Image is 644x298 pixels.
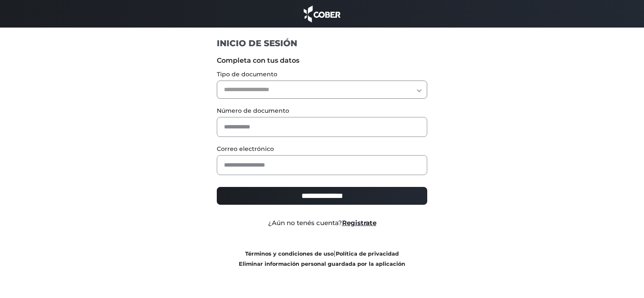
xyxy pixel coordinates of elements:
div: | [210,248,434,269]
label: Tipo de documento [217,70,427,79]
a: Eliminar información personal guardada por la aplicación [239,261,405,267]
div: ¿Aún no tenés cuenta? [210,218,434,228]
img: cober_marca.png [301,4,343,23]
a: Términos y condiciones de uso [245,251,334,257]
a: Registrate [342,219,376,227]
label: Correo electrónico [217,145,427,153]
h1: INICIO DE SESIÓN [217,38,427,49]
a: Política de privacidad [336,251,399,257]
label: Completa con tus datos [217,56,427,66]
label: Número de documento [217,106,427,115]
